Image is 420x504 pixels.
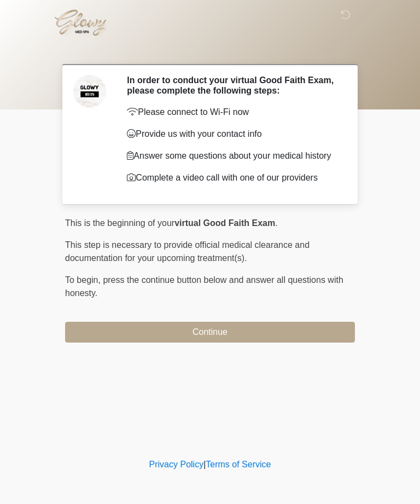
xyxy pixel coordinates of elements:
img: Glowy Med Spa Logo [54,8,107,37]
button: Continue [65,322,355,343]
p: Please connect to Wi-Fi now [127,106,339,119]
p: Answer some questions about your medical history [127,149,339,163]
h1: ‎ ‎ ‎ [57,39,363,60]
p: Provide us with your contact info [127,128,339,141]
span: . [275,218,277,228]
span: This is the beginning of your [65,218,174,228]
h2: In order to conduct your virtual Good Faith Exam, please complete the following steps: [127,75,339,96]
strong: virtual Good Faith Exam [174,218,275,228]
a: Privacy Policy [149,460,204,469]
img: Agent Avatar [73,75,106,108]
span: This step is necessary to provide official medical clearance and documentation for your upcoming ... [65,240,310,263]
a: | [203,460,206,469]
span: press the continue button below and answer all questions with honesty. [65,275,343,298]
p: Complete a video call with one of our providers [127,171,339,184]
a: Terms of Service [206,460,271,469]
span: To begin, [65,275,103,285]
